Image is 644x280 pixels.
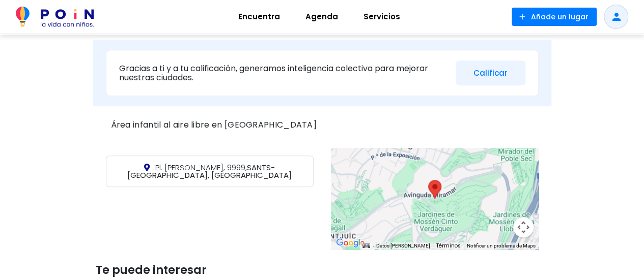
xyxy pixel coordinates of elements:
a: Servicios [351,5,413,29]
button: Datos del mapa [376,242,430,250]
div: Área infantil al aire libre en [GEOGRAPHIC_DATA] [106,116,539,134]
span: SANTS-[GEOGRAPHIC_DATA], [GEOGRAPHIC_DATA] [127,162,292,180]
a: Parc de la Primavera [15,41,83,49]
img: POiN [16,7,94,27]
a: Abre esta zona en Google Maps (se abre en una nueva ventana) [333,236,367,250]
button: Añade un lugar [512,8,597,26]
img: Google [333,236,367,250]
a: Back to Top [15,13,55,22]
p: Gracias a ti y a tu calificación, generamos inteligencia colectiva para mejorar nuestras ciudades. [119,64,448,82]
span: Encuentra [234,9,285,25]
a: Àrea de Joc Infantil al [GEOGRAPHIC_DATA] [4,50,88,68]
button: Combinaciones de teclas [362,242,370,250]
h3: Te puede interesar [96,264,549,277]
a: Teleférico de Montjuïc [15,32,90,40]
span: Pl. [PERSON_NAME], 9999, [155,162,247,173]
button: Calificar [456,60,525,85]
a: Agenda [293,5,351,29]
div: Outline [4,4,149,13]
a: Notificar un problema de Maps [467,243,536,248]
a: Te puede interesar [15,22,75,31]
button: Controles de visualización del mapa [513,217,534,237]
span: Servicios [359,9,405,25]
a: Términos (se abre en una nueva pestaña) [436,242,461,250]
a: ¿Conoces a [PERSON_NAME]? [15,68,123,77]
span: Agenda [301,9,343,25]
a: Encuentra [226,5,293,29]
